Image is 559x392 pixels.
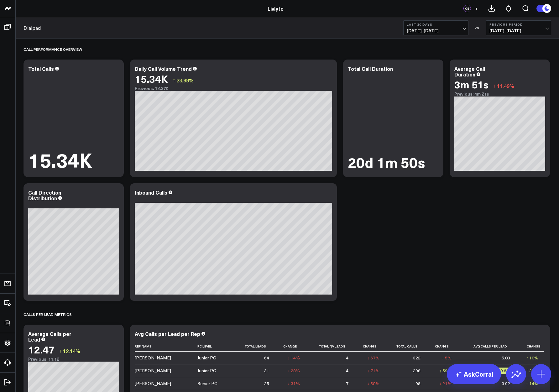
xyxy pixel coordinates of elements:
[28,357,119,362] div: Previous: 11.12
[367,368,379,374] div: ↓ 71%
[135,73,168,84] div: 15.34K
[135,189,167,196] div: Inbound Calls
[447,364,501,384] a: AskCorral
[454,65,485,78] div: Average Call Duration
[346,355,348,361] div: 4
[59,347,62,355] span: ↑
[24,42,82,56] div: Call Performance Overview
[346,380,348,387] div: 7
[306,341,354,352] th: Total Nv Leads
[348,65,393,72] div: Total Call Duration
[367,380,379,387] div: ↓ 50%
[233,341,275,352] th: Total Leads
[28,330,71,343] div: Average Calls per Lead
[426,341,457,352] th: Change
[413,368,421,374] div: 298
[24,307,72,321] div: Calls per Lead Metrics
[439,368,452,374] div: ↑ 59%
[24,24,41,31] a: Dialpad
[197,341,233,352] th: Pc Level
[264,368,269,374] div: 31
[28,344,55,355] div: 12.47
[275,341,306,352] th: Change
[348,155,425,169] div: 20d 1m 50s
[63,348,80,354] span: 12.14%
[28,150,92,169] div: 15.34K
[473,5,480,12] button: +
[28,65,54,72] div: Total Calls
[407,23,465,26] b: Last 30 Days
[197,368,216,374] div: Junior PC
[354,341,385,352] th: Change
[135,341,197,352] th: Rep Name
[135,355,171,361] div: [PERSON_NAME]
[367,355,379,361] div: ↓ 67%
[457,341,516,352] th: Avg Calls Per Lead
[407,28,465,33] span: [DATE] - [DATE]
[288,380,300,387] div: ↓ 31%
[489,28,548,33] span: [DATE] - [DATE]
[135,86,332,91] div: Previous: 12.37K
[454,91,545,97] div: Previous: 4m 21s
[413,355,421,361] div: 322
[403,20,468,35] button: Last 30 Days[DATE]-[DATE]
[475,6,478,11] span: +
[173,76,175,84] span: ↑
[454,79,488,90] div: 3m 51s
[463,5,471,12] div: CS
[516,341,544,352] th: Change
[415,380,421,387] div: 98
[197,380,217,387] div: Senior PC
[135,380,171,387] div: [PERSON_NAME]
[439,380,452,387] div: ↓ 21%
[493,82,496,90] span: ↓
[526,355,538,361] div: ↑ 10%
[502,355,510,361] div: 5.03
[497,82,514,89] span: 11.49%
[288,355,300,361] div: ↓ 14%
[442,355,452,361] div: ↓ 5%
[288,368,300,374] div: ↓ 28%
[346,368,348,374] div: 4
[197,355,216,361] div: Junior PC
[385,341,426,352] th: Total Calls
[176,77,194,84] span: 23.99%
[264,355,269,361] div: 64
[268,5,284,12] a: Livlyte
[135,330,200,337] div: Avg Calls per Lead per Rep
[28,189,61,201] div: Call Direction Distribution
[264,380,269,387] div: 25
[489,23,548,26] b: Previous Period
[486,20,551,35] button: Previous Period[DATE]-[DATE]
[472,26,483,30] div: VS
[135,368,171,374] div: [PERSON_NAME]
[135,65,192,72] div: Daily Call Volume Trend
